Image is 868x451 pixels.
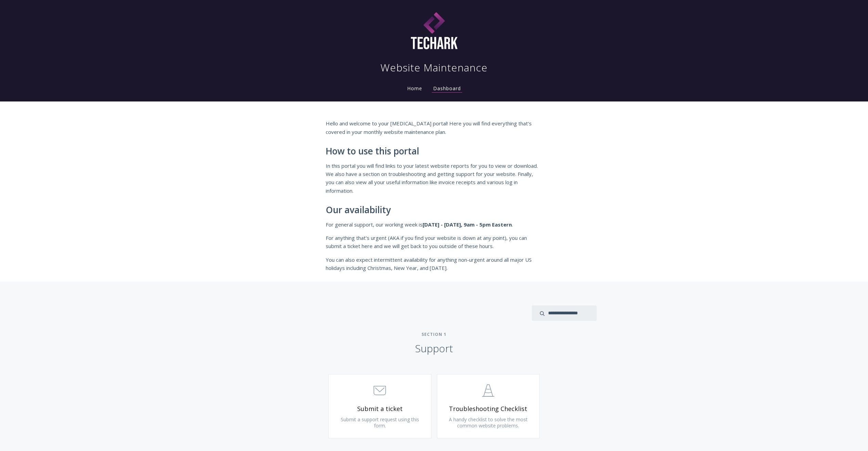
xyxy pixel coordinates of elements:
[532,305,597,321] input: search input
[406,85,424,92] a: Home
[432,85,462,93] a: Dashboard
[437,374,540,438] a: Troubleshooting Checklist A handy checklist to solve the most common website problems.
[326,162,543,195] p: In this portal you will find links to your latest website reports for you to view or download. We...
[380,61,488,74] h1: Website Maintenance
[326,234,543,250] p: For anything that's urgent (AKA if you find your website is down at any point), you can submit a ...
[328,374,431,438] a: Submit a ticket Submit a support request using this form.
[326,146,543,156] h2: How to use this portal
[341,416,419,429] span: Submit a support request using this form.
[449,416,528,429] span: A handy checklist to solve the most common website problems.
[326,220,543,229] p: For general support, our working week is .
[326,205,543,215] h2: Our availability
[448,405,529,413] span: Troubleshooting Checklist
[339,405,421,413] span: Submit a ticket
[326,256,543,272] p: You can also expect intermittent availability for anything non-urgent around all major US holiday...
[423,221,512,228] strong: [DATE] - [DATE], 9am - 5pm Eastern
[326,119,543,136] p: Hello and welcome to your [MEDICAL_DATA] portal! Here you will find everything that's covered in ...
